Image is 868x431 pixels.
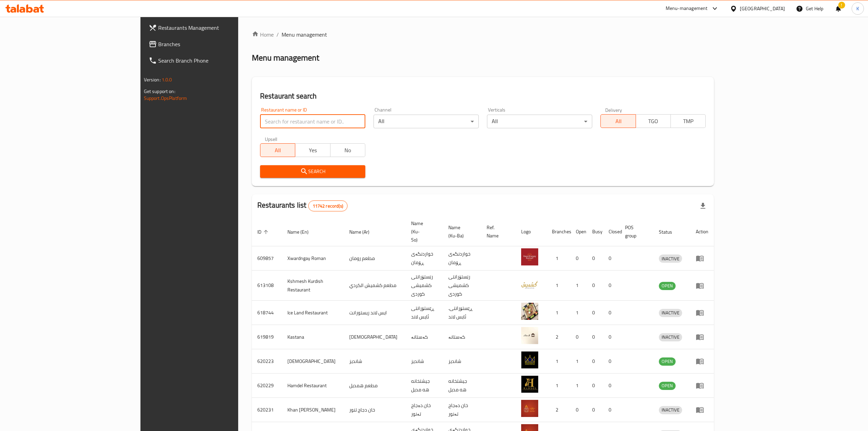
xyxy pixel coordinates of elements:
span: All [603,116,633,126]
div: Menu [696,357,708,365]
h2: Menu management [252,52,319,63]
td: 2 [546,325,570,349]
div: INACTIVE [659,406,682,414]
a: Branches [143,36,285,52]
td: 0 [587,271,603,301]
td: 1 [570,374,587,398]
td: 0 [603,349,620,374]
td: خواردنگەی ڕۆمان [406,246,443,271]
td: 0 [587,246,603,271]
td: Hamdel Restaurant [282,374,344,398]
span: Get support on: [144,87,175,96]
td: 0 [570,246,587,271]
span: Name (Ku-So) [411,219,435,244]
td: Kshmesh Kurdish Restaurant [282,271,344,301]
div: Total records count [308,200,348,211]
td: جيشتخانه هه مديل [443,374,481,398]
span: Menu management [282,30,327,39]
button: Yes [295,143,330,157]
span: 11742 record(s) [309,203,347,209]
span: All [263,145,293,155]
td: 0 [570,325,587,349]
span: Search Branch Phone [158,56,280,65]
button: All [600,114,636,128]
td: خواردنگەی ڕۆمان [443,246,481,271]
th: Branches [546,217,570,246]
img: Khan Dejaj Tanoor [521,400,538,417]
td: 0 [587,301,603,325]
label: Upsell [265,136,277,141]
div: Menu [696,254,708,262]
div: OPEN [659,382,676,390]
h2: Restaurant search [260,91,706,101]
td: 1 [546,246,570,271]
span: TGO [639,116,668,126]
td: 1 [570,301,587,325]
span: INACTIVE [659,309,682,317]
span: Version: [144,75,161,84]
div: Menu [696,282,708,290]
th: Logo [516,217,546,246]
td: مطعم رومان [344,246,406,271]
td: 2 [546,398,570,422]
div: All [487,115,592,128]
img: Hamdel Restaurant [521,376,538,393]
th: Open [570,217,587,246]
td: جيشتخانه هه مديل [406,374,443,398]
td: 0 [587,398,603,422]
td: 0 [603,246,620,271]
td: .ڕێستۆرانتی ئایس لاند [443,301,481,325]
td: Khan [PERSON_NAME] [282,398,344,422]
td: 0 [570,398,587,422]
img: Ice Land Restaurant [521,303,538,320]
td: 0 [603,374,620,398]
td: 0 [587,349,603,374]
div: Menu [696,333,708,341]
div: INACTIVE [659,309,682,317]
td: [DEMOGRAPHIC_DATA] [344,325,406,349]
td: 0 [603,271,620,301]
td: Kastana [282,325,344,349]
span: 1.0.0 [162,75,172,84]
span: Ref. Name [487,223,507,240]
img: Shandiz [521,351,538,368]
td: شانديز [406,349,443,374]
span: No [333,145,363,155]
td: کەستانە [443,325,481,349]
span: OPEN [659,382,676,390]
th: Busy [587,217,603,246]
td: Xwardngay Roman [282,246,344,271]
span: Name (Ku-Ba) [448,223,473,240]
button: TGO [636,114,671,128]
div: Menu [696,406,708,414]
span: INACTIVE [659,255,682,263]
span: Name (En) [287,228,317,236]
span: ID [257,228,270,236]
div: Menu [696,381,708,390]
td: 0 [587,374,603,398]
td: خان دجاج تنور [344,398,406,422]
td: شانديز [443,349,481,374]
td: 1 [546,301,570,325]
td: 0 [603,398,620,422]
div: OPEN [659,282,676,290]
span: Restaurants Management [158,24,280,32]
td: مطعم همديل [344,374,406,398]
span: INACTIVE [659,333,682,341]
div: All [374,115,479,128]
span: Yes [298,145,327,155]
th: Action [690,217,714,246]
td: 1 [546,374,570,398]
div: INACTIVE [659,333,682,341]
a: Restaurants Management [143,19,285,36]
td: رێستۆرانتی کشمیشى كوردى [406,271,443,301]
td: خان دەجاج تەنور [406,398,443,422]
td: 1 [546,349,570,374]
span: OPEN [659,357,676,365]
div: [GEOGRAPHIC_DATA] [740,5,785,12]
a: Support.OpsPlatform [144,94,187,103]
span: Search [266,167,360,176]
td: ايس لاند ريستورانت [344,301,406,325]
h2: Restaurants list [257,200,348,211]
